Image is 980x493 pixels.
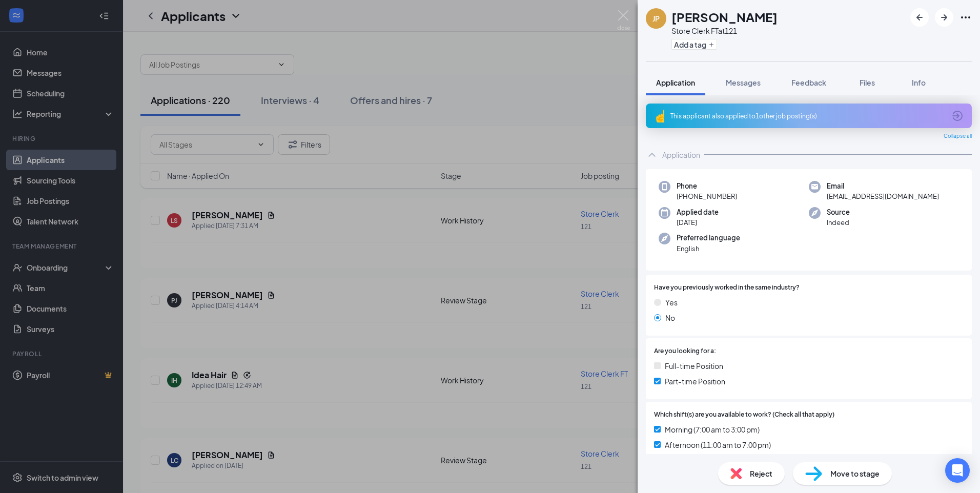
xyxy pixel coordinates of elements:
span: Indeed [827,217,850,228]
span: Part-time Position [665,376,725,387]
span: [DATE] [677,217,719,228]
div: This applicant also applied to 1 other job posting(s) [670,112,945,120]
span: Have you previously worked in the same industry? [654,283,800,293]
span: Files [860,78,875,87]
span: Full-time Position [665,360,723,372]
svg: ArrowCircle [951,110,964,122]
span: Yes [665,297,678,308]
span: Messages [726,78,761,87]
svg: ChevronUp [646,149,658,161]
span: [PHONE_NUMBER] [677,191,737,201]
h1: [PERSON_NAME] [671,8,778,26]
svg: ArrowRight [938,11,950,24]
span: Source [827,207,850,217]
span: Feedback [791,78,826,87]
span: Email [827,181,939,191]
span: Move to stage [830,468,880,479]
span: English [677,243,740,254]
span: Applied date [677,207,719,217]
div: Application [662,150,700,160]
span: Info [912,78,926,87]
button: PlusAdd a tag [671,39,717,50]
svg: Ellipses [959,11,972,24]
span: Morning (7:00 am to 3:00 pm) [665,424,760,435]
span: Preferred language [677,233,740,243]
span: Reject [750,468,772,479]
span: Phone [677,181,737,191]
span: No [665,312,675,323]
span: Collapse all [944,132,972,140]
svg: Plus [708,42,714,48]
span: Afternoon (11:00 am to 7:00 pm) [665,439,771,450]
span: Application [656,78,695,87]
svg: ArrowLeftNew [913,11,926,24]
span: Which shift(s) are you available to work? (Check all that apply) [654,410,834,420]
span: [EMAIL_ADDRESS][DOMAIN_NAME] [827,191,939,201]
div: JP [652,13,660,24]
div: Store Clerk FT at 121 [671,26,778,36]
button: ArrowRight [935,8,953,27]
button: ArrowLeftNew [910,8,929,27]
div: Open Intercom Messenger [945,458,970,483]
span: Are you looking for a: [654,346,716,356]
